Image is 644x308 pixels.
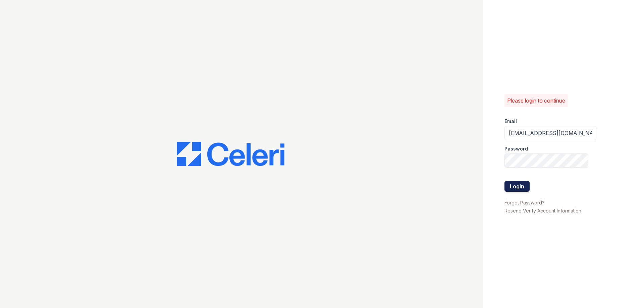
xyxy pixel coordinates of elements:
a: Resend Verify Account Information [504,208,581,213]
button: Login [504,181,530,192]
a: Forgot Password? [504,200,544,205]
img: CE_Logo_Blue-a8612792a0a2168367f1c8372b55b34899dd931a85d93a1a3d3e32e68fde9ad4.png [177,142,284,166]
label: Email [504,118,517,125]
label: Password [504,145,528,152]
p: Please login to continue [507,97,565,105]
